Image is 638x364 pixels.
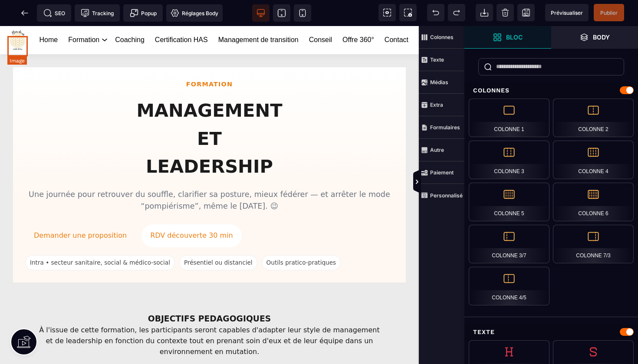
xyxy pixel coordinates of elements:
div: Colonne 1 [469,98,549,137]
span: Réglages Body [171,9,218,17]
span: Paiement [419,161,464,184]
div: Colonne 5 [469,183,549,221]
div: Colonnes [464,82,638,98]
a: Contact [385,7,408,21]
span: Créer une alerte modale [123,4,163,22]
strong: Personnalisé [430,192,463,199]
span: Enregistrer le contenu [594,4,624,21]
a: Conseil [309,7,332,21]
a: Offre 360° [342,7,374,21]
div: Colonne 3 [469,141,549,179]
h3: OBJECTIFS PEDAGOGIQUES [35,286,384,299]
span: Importer [476,4,493,21]
span: Ouvrir les blocs [464,26,551,49]
span: Code de suivi [75,4,120,22]
span: Voir bureau [252,4,270,22]
span: Intra • secteur sanitaire, social & médico-social [25,229,175,244]
a: Home [39,7,58,21]
span: SEO [43,9,65,17]
span: Présentiel ou distanciel [179,229,257,244]
span: Afficher les vues [464,169,473,195]
a: Coaching [115,7,145,21]
span: Favicon [166,4,223,22]
strong: Colonnes [430,34,454,40]
span: Rétablir [448,4,465,21]
strong: Extra [430,102,443,108]
span: Retour [16,4,33,22]
a: Management de transition [218,7,299,21]
strong: Médias [430,79,448,85]
a: Certification HAS [155,7,208,21]
span: Enregistrer [517,4,535,21]
span: Ouvrir les calques [551,26,638,49]
span: Défaire [427,4,444,21]
a: Formation [68,7,99,21]
span: Prévisualiser [551,10,583,16]
p: Une journée pour retrouver du souffle, clarifier sa posture, mieux fédérer — et arrêter le mode “... [25,163,394,187]
div: Colonne 7/3 [553,225,634,263]
div: Colonne 6 [553,183,634,221]
span: Autre [419,139,464,161]
span: Extra [419,94,464,116]
div: Colonne 4 [553,141,634,179]
span: Texte [419,49,464,71]
p: À l'issue de cette formation, les participants seront capables d'adapter leur style de management... [35,299,384,331]
span: Tracking [81,9,114,17]
span: Voir tablette [273,4,290,22]
a: Demander une proposition [25,198,135,221]
span: Aperçu [545,4,589,21]
strong: Paiement [430,169,454,176]
strong: Formulaires [430,124,460,131]
div: Colonne 2 [553,98,634,137]
strong: Bloc [506,34,523,40]
span: Personnalisé [419,184,464,207]
h1: MANAGEMENT ET LEADERSHIP [25,71,394,154]
span: Capture d'écran [399,4,417,21]
div: FORMATION [25,53,394,63]
span: Métadata SEO [37,4,71,22]
span: Publier [600,10,618,16]
span: Colonnes [419,26,464,49]
span: Outils pratico-pratiques [262,229,341,244]
div: Texte [464,324,638,340]
div: Colonne 3/7 [469,225,549,263]
span: Popup [130,9,157,17]
span: Voir mobile [294,4,311,22]
span: Médias [419,71,464,94]
span: Voir les composants [378,4,396,21]
img: https://sasu-fleur-de-vie.metaforma.io/home [7,4,28,24]
div: Colonne 4/5 [469,267,549,305]
span: Nettoyage [497,4,514,21]
a: RDV découverte 30 min [141,198,242,221]
span: Formulaires [419,116,464,139]
strong: Body [593,34,610,40]
strong: Texte [430,56,444,63]
strong: Autre [430,147,444,153]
